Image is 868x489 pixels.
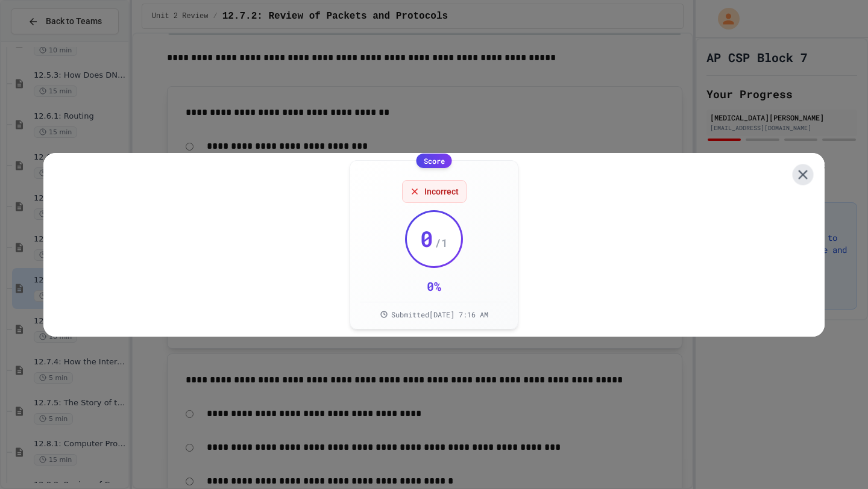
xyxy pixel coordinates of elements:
[420,226,433,251] span: 0
[417,154,452,168] div: Score
[427,278,441,294] div: 0 %
[424,185,459,198] span: Incorrect
[435,234,448,251] span: / 1
[391,310,488,319] span: Submitted [DATE] 7:16 AM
